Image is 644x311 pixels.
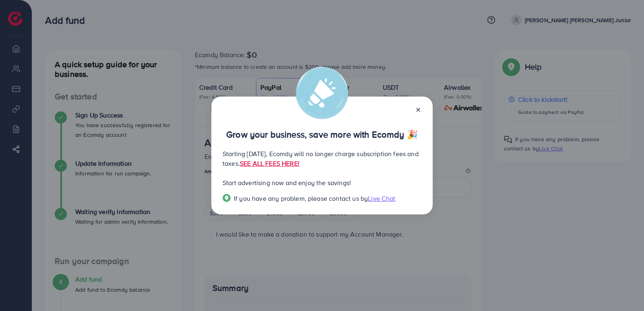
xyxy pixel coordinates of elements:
p: Grow your business, save more with Ecomdy 🎉 [223,130,421,139]
span: Live Chat [368,194,395,203]
img: Popup guide [223,194,231,202]
p: Start advertising now and enjoy the savings! [223,178,421,187]
span: If you have any problem, please contact us by [234,194,368,203]
img: alert [296,67,348,119]
p: Starting [DATE], Ecomdy will no longer charge subscription fees and taxes. [223,149,421,168]
a: SEE ALL FEES HERE! [240,159,299,168]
